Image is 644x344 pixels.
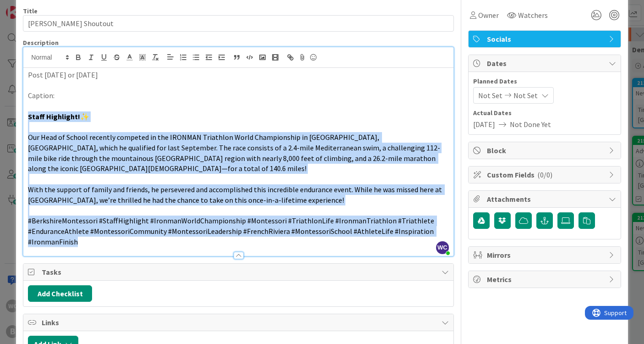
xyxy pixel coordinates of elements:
[510,119,551,130] span: Not Done Yet
[478,10,499,21] span: Owner
[28,70,449,80] p: Post [DATE] or [DATE]
[23,15,454,32] input: type card name here...
[28,185,443,205] span: With the support of family and friends, he persevered and accomplished this incredible endurance ...
[487,194,604,205] span: Attachments
[487,145,604,156] span: Block
[436,241,449,254] span: WC
[473,108,616,118] span: Actual Dates
[487,58,604,69] span: Dates
[487,33,604,44] span: Socials
[42,317,437,328] span: Links
[473,119,495,130] span: [DATE]
[487,274,604,285] span: Metrics
[19,1,42,12] span: Support
[28,133,440,173] span: Our Head of School recently competed in the IRONMAN Triathlon World Championship in [GEOGRAPHIC_D...
[513,90,538,101] span: Not Set
[537,170,552,179] span: ( 0/0 )
[28,112,80,121] strong: Staff Highlight!
[473,77,616,86] span: Planned Dates
[42,266,437,277] span: Tasks
[518,10,548,21] span: Watchers
[23,39,59,47] span: Description
[487,169,604,180] span: Custom Fields
[28,90,449,101] p: Caption:
[28,216,436,246] span: #BerkshireMontessori #StaffHighlight #IronmanWorldChampionship #Montessori #TriathlonLife #Ironma...
[23,7,38,15] label: Title
[28,285,92,302] button: Add Checklist
[80,112,89,121] span: ✨
[478,90,502,101] span: Not Set
[487,250,604,261] span: Mirrors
